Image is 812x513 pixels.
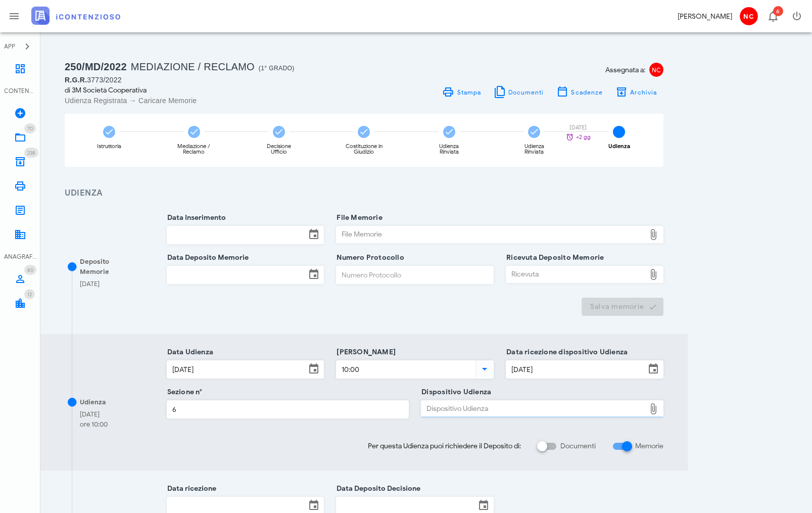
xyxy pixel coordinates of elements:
label: Data ricezione dispositivo Udienza [503,347,628,357]
label: File Memorie [333,213,383,223]
label: Numero Protocollo [333,253,404,263]
button: Documenti [487,85,550,99]
div: Udienza [608,144,630,149]
span: Scadenze [570,88,603,96]
div: [PERSON_NAME] [678,11,732,22]
label: Dispositivo Udienza [418,387,491,397]
label: Data Udienza [164,347,214,357]
img: logo-text-2x.png [31,7,120,25]
span: +2 gg [576,134,591,140]
div: Deposito Memorie [80,257,139,276]
span: NC [649,63,663,77]
div: CONTENZIOSO [4,86,36,96]
button: NC [736,4,760,28]
span: Distintivo [24,123,36,133]
span: Stampa [456,88,481,96]
span: Assegnata a: [605,65,645,75]
span: 80 [27,267,33,273]
div: [DATE] [80,279,100,289]
div: ANAGRAFICA [4,252,36,261]
span: Distintivo [24,148,38,158]
span: 7 [613,126,625,138]
span: NC [740,7,758,25]
div: di 3M Società Cooperativa [65,85,358,96]
span: Per questa Udienza puoi richiedere il Deposito di: [368,441,521,451]
input: Sezione n° [167,401,409,418]
div: 3773/2022 [65,75,358,85]
div: Dispositivo Udienza [421,401,645,417]
h3: Udienza [65,187,663,200]
button: Archivia [609,85,663,99]
input: Numero Protocollo [337,266,493,284]
span: Documenti [508,88,544,96]
label: [PERSON_NAME] [333,347,396,357]
span: Distintivo [773,6,783,16]
button: Distintivo [760,4,785,28]
div: ore 10:00 [80,419,108,430]
span: Distintivo [24,265,36,275]
a: Stampa [436,85,487,99]
span: Archivia [630,88,657,96]
div: [DATE] [80,409,108,419]
span: R.G.R. [65,76,87,84]
input: Ora Udienza [337,361,473,378]
div: Costituzione in Giudizio [345,144,383,155]
span: Distintivo [24,289,35,299]
label: Documenti [560,441,596,451]
label: Sezione n° [164,387,203,397]
div: Mediazione / Reclamo [175,144,213,155]
span: 238 [27,150,35,156]
span: 12 [27,291,32,298]
div: [DATE] [560,125,596,130]
div: File Memorie [337,226,645,243]
div: Udienza Rinviata [430,144,468,155]
span: Mediazione / Reclamo [131,61,255,72]
label: Memorie [635,441,663,451]
div: Udienza Rinviata [515,144,553,155]
span: (1° Grado) [259,65,295,72]
div: Ricevuta [506,266,645,283]
div: Istruttoria [97,144,121,149]
div: Decisione Ufficio [260,144,298,155]
div: Udienza Registrata → Caricare Memorie [65,96,358,106]
label: Ricevuta Deposito Memorie [503,253,604,263]
button: Scadenze [550,85,609,99]
span: 250/MD/2022 [65,61,127,72]
span: 70 [27,125,33,132]
div: Udienza [80,397,106,407]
